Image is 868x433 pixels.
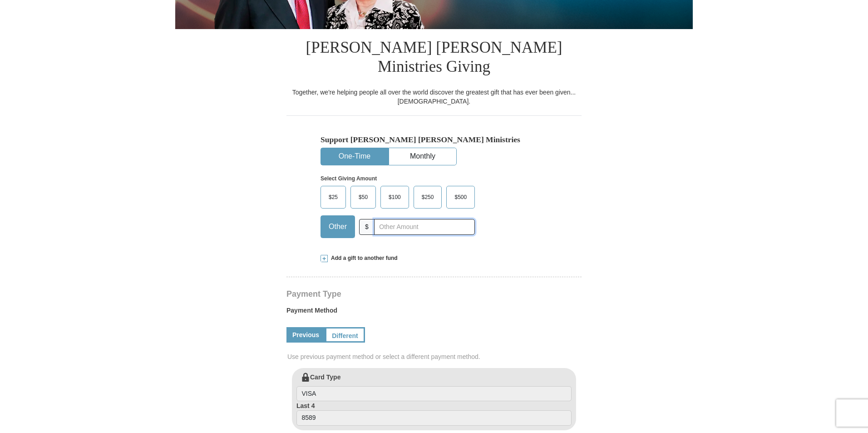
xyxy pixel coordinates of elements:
[286,327,325,343] a: Previous
[324,220,351,234] span: Other
[328,254,398,262] span: Add a gift to another fund
[324,190,342,204] span: $25
[296,386,572,402] input: Card Type
[321,175,377,182] strong: Select Giving Amount
[389,148,456,165] button: Monthly
[286,88,582,106] div: Together, we're helping people all over the world discover the greatest gift that has ever been g...
[450,190,471,204] span: $500
[296,401,572,426] label: Last 4
[384,190,405,204] span: $100
[417,190,439,204] span: $250
[286,290,582,298] h4: Payment Type
[325,327,365,343] a: Different
[296,373,572,402] label: Card Type
[286,29,582,88] h1: [PERSON_NAME] [PERSON_NAME] Ministries Giving
[354,190,372,204] span: $50
[287,352,582,361] span: Use previous payment method or select a different payment method.
[374,219,475,235] input: Other Amount
[321,135,547,144] h5: Support [PERSON_NAME] [PERSON_NAME] Ministries
[321,148,388,165] button: One-Time
[286,306,582,319] label: Payment Method
[296,410,572,426] input: Last 4
[359,219,375,235] span: $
